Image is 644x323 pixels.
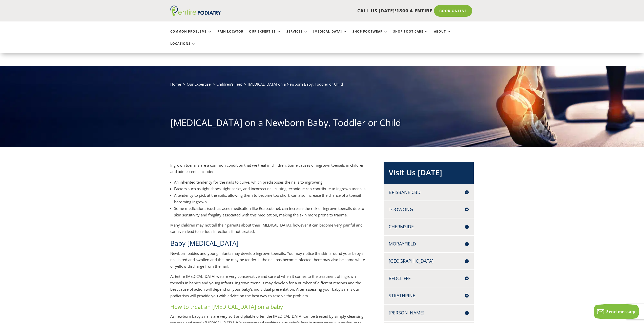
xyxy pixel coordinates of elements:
li: An inherited tendency for the nails to curve, which predisposes the nails to ingrowing [174,179,367,185]
img: logo (1) [170,6,221,16]
h2: Baby [MEDICAL_DATA] [170,239,367,250]
p: Many children may not tell their parents about their [MEDICAL_DATA], however it can become very p... [170,222,367,239]
h4: Strathpine [389,292,469,299]
p: Ingrown toenails are a common condition that we treat in children. Some causes of ingrown toenail... [170,162,367,179]
a: About [434,30,451,41]
h4: [GEOGRAPHIC_DATA] [389,258,469,264]
h4: Chermside [389,223,469,230]
a: Shop Foot Care [393,30,428,41]
p: At Entire [MEDICAL_DATA] we are very conservative and careful when it comes to the treatment of i... [170,273,367,303]
a: Book Online [434,5,472,17]
h1: [MEDICAL_DATA] on a Newborn Baby, Toddler or Child [170,116,474,132]
span: [MEDICAL_DATA] on a Newborn Baby, Toddler or Child [248,82,343,87]
a: Locations [170,42,196,53]
li: A tendency to pick at the nails, allowing them to become too short, can also increase the chance ... [174,192,367,205]
h4: Redcliffe [389,275,469,282]
a: Children’s Feet [216,82,242,87]
h4: Brisbane CBD [389,189,469,195]
h4: Toowong [389,206,469,213]
li: Some medications (such as acne medication like Roaccutane), can increase the risk of ingrown toen... [174,205,367,218]
a: Our Expertise [187,82,211,87]
a: Common Problems [170,30,212,41]
p: CALL US [DATE]! [240,8,432,14]
h4: [PERSON_NAME] [389,310,469,316]
nav: breadcrumb [170,81,474,91]
a: Entire Podiatry [170,12,221,17]
li: Factors such as tight shoes, tight socks, and incorrect nail cutting technique can contribute to ... [174,185,367,192]
a: Our Expertise [249,30,281,41]
a: Home [170,82,181,87]
button: Send message [594,304,639,319]
span: Send message [606,309,636,314]
a: Services [286,30,308,41]
h2: Visit Us [DATE] [389,167,469,180]
a: [MEDICAL_DATA] [313,30,347,41]
h3: How to treat an [MEDICAL_DATA] on a baby [170,303,367,313]
a: Shop Footwear [352,30,388,41]
h4: Morayfield [389,241,469,247]
span: 1800 4 ENTIRE [396,8,432,14]
p: Newborn babies and young infants may develop ingrown toenails. You may notice the skin around you... [170,250,367,274]
a: Pain Locator [217,30,243,41]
